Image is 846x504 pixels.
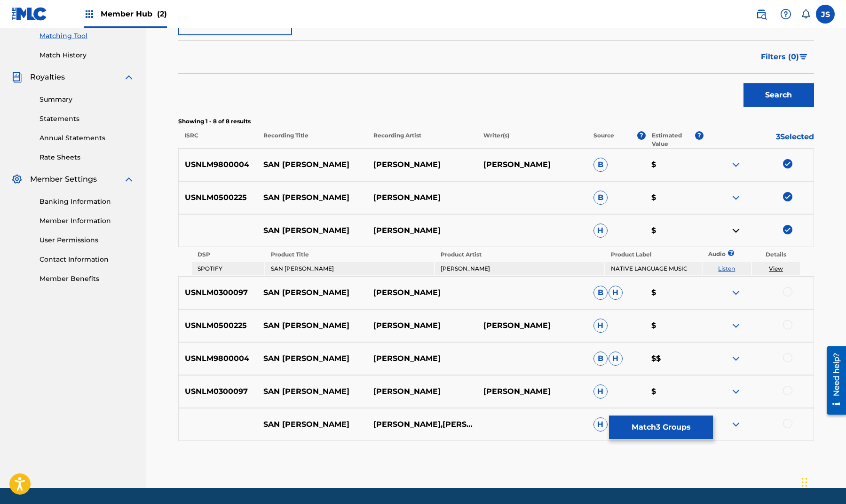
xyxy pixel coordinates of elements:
span: H [609,352,623,366]
p: [PERSON_NAME] [367,225,477,236]
img: expand [730,159,742,170]
span: H [593,417,608,432]
th: Details [752,248,800,261]
div: Drag [802,468,807,496]
td: [PERSON_NAME] [435,262,604,275]
span: H [609,286,623,300]
img: expand [123,72,134,83]
a: Rate Sheets [40,152,134,162]
span: B [593,286,608,300]
p: SAN [PERSON_NAME] [257,287,367,298]
p: SAN [PERSON_NAME] [257,192,367,203]
p: $ [645,287,704,298]
span: H [593,384,608,399]
button: Filters (0) [755,45,814,69]
img: expand [730,353,742,364]
a: Member Benefits [40,274,134,284]
span: ? [695,131,704,140]
span: B [593,158,608,172]
img: deselect [783,159,792,168]
p: $ [645,320,704,331]
th: Product Label [605,248,702,261]
a: View [769,265,783,272]
a: Banking Information [40,197,134,207]
img: MLC Logo [11,7,47,21]
p: $ [645,159,704,170]
th: Product Artist [435,248,604,261]
a: Summary [40,95,134,104]
p: [PERSON_NAME] [367,320,477,331]
span: Royalties [30,72,65,83]
p: [PERSON_NAME],[PERSON_NAME],[PERSON_NAME] [367,419,477,430]
a: Statements [40,114,134,124]
p: Recording Artist [367,131,477,148]
p: Writer(s) [477,131,587,148]
iframe: Resource Center [820,342,846,418]
span: Member Settings [30,174,97,185]
p: Estimated Value [652,131,695,148]
a: User Permissions [40,235,134,245]
p: USNLM9800004 [179,353,258,364]
a: Contact Information [40,255,134,264]
iframe: Chat Widget [799,459,846,504]
button: Match3 Groups [609,416,713,439]
p: USNLM9800004 [179,159,258,170]
p: [PERSON_NAME] [477,386,587,397]
a: Listen [718,265,735,272]
div: User Menu [816,5,835,24]
p: Showing 1 - 8 of 8 results [178,117,814,126]
p: SAN [PERSON_NAME] [257,225,367,236]
span: Filters ( 0 ) [761,51,799,63]
span: ? [637,131,646,140]
p: $ [645,225,704,236]
img: expand [730,386,742,397]
a: Matching Tool [40,31,134,41]
img: Top Rightsholders [84,8,95,20]
img: expand [730,287,742,298]
td: SAN [PERSON_NAME] [265,262,434,275]
a: Match History [40,50,134,60]
p: [PERSON_NAME] [367,386,477,397]
th: Product Title [265,248,434,261]
p: [PERSON_NAME] [367,353,477,364]
p: USNLM0300097 [179,386,258,397]
img: expand [123,174,134,185]
img: help [780,8,791,20]
p: Recording Title [257,131,367,148]
a: Public Search [752,5,771,24]
p: USNLM0500225 [179,320,258,331]
p: SAN [PERSON_NAME] [257,159,367,170]
p: SAN [PERSON_NAME] [257,419,367,430]
button: Search [743,83,814,107]
p: $$ [645,353,704,364]
a: Annual Statements [40,133,134,143]
span: H [593,224,608,238]
span: ? [731,250,731,256]
p: $ [645,192,704,203]
td: NATIVE LANGUAGE MUSIC [605,262,702,275]
th: DSP [192,248,264,261]
p: USNLM0300097 [179,287,258,298]
p: 3 Selected [704,131,814,148]
div: Notifications [801,9,810,19]
img: search [756,8,767,20]
td: SPOTIFY [192,262,264,275]
span: B [593,191,608,205]
img: Royalties [11,72,23,83]
img: expand [730,419,742,430]
div: Help [776,5,795,24]
p: $ [645,386,704,397]
span: H [593,319,608,333]
a: Member Information [40,216,134,226]
p: Audio [703,250,714,258]
p: [PERSON_NAME] [477,159,587,170]
p: USNLM0500225 [179,192,258,203]
p: ISRC [178,131,257,148]
img: filter [799,54,807,60]
p: SAN [PERSON_NAME] [257,386,367,397]
span: (2) [157,9,167,18]
img: Member Settings [11,174,23,185]
img: deselect [783,225,792,234]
